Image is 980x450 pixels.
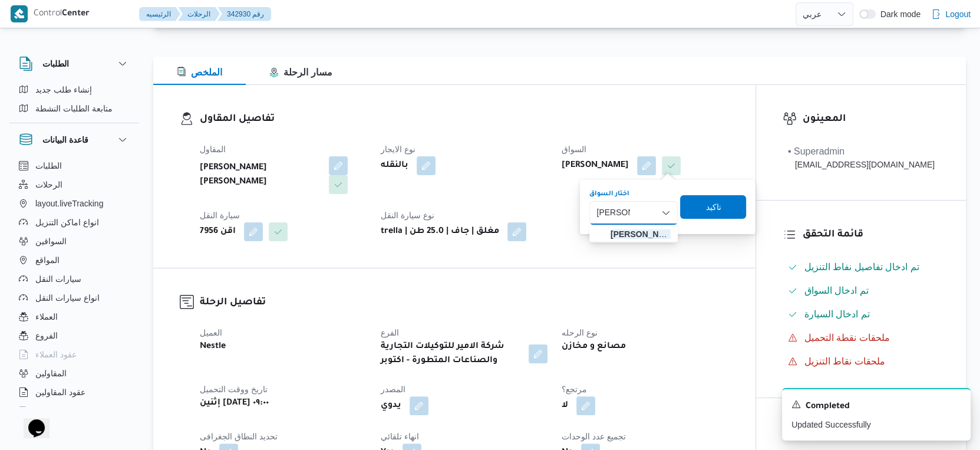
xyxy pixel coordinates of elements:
b: Nestle [200,340,226,354]
span: سيارة النقل [200,211,240,220]
span: ملحقات نقاط التنزيل [804,354,885,369]
b: يدوي [381,399,401,413]
div: قاعدة البيانات [9,156,139,412]
button: متابعة الطلبات النشطة [14,99,134,118]
iframe: chat widget [12,403,50,438]
span: ملحقات نقطة التحميل [804,331,890,345]
b: اقن 7956 [200,225,236,239]
h3: تفاصيل المقاول [200,111,729,127]
span: المصدر [381,385,405,394]
span: تم ادخال السواق [804,285,869,295]
b: [PERSON_NAME] [562,159,629,173]
b: Center [62,9,90,19]
div: • Superadmin [788,144,935,159]
span: مرتجع؟ [562,385,587,394]
button: ملحقات نقطة التحميل [783,329,939,347]
button: الطلبات [19,57,130,71]
span: عقود العملاء [35,347,77,362]
span: تم ادخال السيارة [804,307,870,321]
h3: تفاصيل الرحلة [200,295,729,311]
button: ملحقات نقاط التنزيل [783,352,939,371]
b: بالنقله [381,159,408,173]
button: محمد مروان دياب [589,225,678,242]
button: إنشاء طلب جديد [14,80,134,99]
span: نوع الرحله [562,328,598,337]
span: ان دياب [611,227,671,241]
h3: قائمة التحقق [803,227,939,243]
button: الرحلات [178,7,220,21]
span: الطلبات [35,159,62,173]
span: الفروع [35,329,58,343]
button: الرحلات [14,175,134,194]
button: قاعدة البيانات [19,133,130,147]
span: العملاء [35,310,58,324]
span: تحديد النطاق الجغرافى [200,432,278,441]
button: تم ادخال السيارة [783,305,939,324]
span: تم ادخال تفاصيل نفاط التنزيل [804,262,919,272]
span: المواقع [35,253,60,267]
button: المقاولين [14,364,134,383]
label: اختار السواق [589,189,629,199]
button: تاكيد [680,195,746,219]
button: الفروع [14,326,134,345]
span: • Superadmin mostafa.elrouby@illa.com.eg [788,144,935,171]
button: 342930 رقم [217,7,271,21]
span: تم ادخال تفاصيل نفاط التنزيل [804,260,919,274]
button: layout.liveTracking [14,194,134,213]
b: لا [562,399,568,413]
span: Logout [945,7,971,21]
span: السواق [562,144,586,154]
span: سيارات النقل [35,272,81,286]
span: المقاول [200,144,226,154]
p: Updated Successfully [791,419,961,431]
button: سيارات النقل [14,270,134,288]
b: إثنين [DATE] ٠٩:٠٠ [200,396,269,410]
h3: قاعدة البيانات [42,133,88,147]
mark: [PERSON_NAME] [611,229,679,239]
span: نوع سيارة النقل [381,211,434,220]
button: عقود العملاء [14,345,134,364]
span: إنشاء طلب جديد [35,83,92,97]
span: layout.liveTracking [35,196,103,211]
button: انواع سيارات النقل [14,288,134,307]
span: مسار الرحلة [269,67,332,77]
span: الرحلات [35,178,62,192]
button: السواقين [14,232,134,251]
span: تم ادخال السواق [804,284,869,298]
span: تم ادخال السيارة [804,309,870,319]
h3: الطلبات [42,57,69,71]
span: ملحقات نقاط التنزيل [804,356,885,366]
button: الرئيسيه [139,7,180,21]
button: عقود المقاولين [14,383,134,402]
span: Completed [806,400,850,414]
h3: المعينون [803,111,939,127]
span: متابعة الطلبات النشطة [35,101,113,116]
span: الفرع [381,328,399,337]
span: المقاولين [35,366,67,380]
span: السواقين [35,234,67,248]
button: العملاء [14,307,134,326]
span: انهاء تلقائي [381,432,419,441]
button: Logout [926,2,975,26]
button: انواع اماكن التنزيل [14,213,134,232]
span: العميل [200,328,222,337]
span: انواع سيارات النقل [35,291,100,305]
b: شركة الامير للتوكيلات التجارية والصناعات المتطورة - اكتوبر [381,340,520,368]
span: ملحقات نقطة التحميل [804,333,890,343]
button: Close list of options [661,208,671,218]
b: مصانع و مخازن [562,340,626,354]
img: X8yXhbKr1z7QwAAAABJRU5ErkJggg== [11,5,28,22]
button: الطلبات [14,156,134,175]
div: الطلبات [9,80,139,123]
div: Notification [791,399,961,414]
button: المواقع [14,251,134,270]
span: نوع الايجار [381,144,415,154]
span: تاريخ ووقت التحميل [200,385,268,394]
div: [EMAIL_ADDRESS][DOMAIN_NAME] [788,159,935,171]
b: [PERSON_NAME] [PERSON_NAME] [200,161,321,189]
button: اجهزة التليفون [14,402,134,421]
button: تم ادخال السواق [783,281,939,300]
span: اجهزة التليفون [35,404,84,418]
span: تاكيد [705,200,721,214]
